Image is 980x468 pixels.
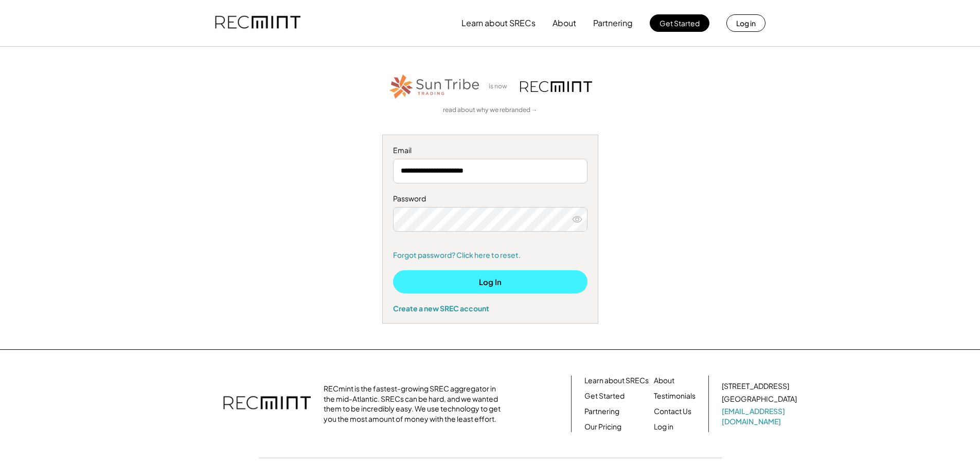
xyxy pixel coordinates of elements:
[324,384,506,424] div: RECmint is the fastest-growing SREC aggregator in the mid-Atlantic. SRECs can be hard, and we wan...
[443,106,538,115] a: read about why we rebranded →
[215,6,300,41] img: recmint-logotype%403x.png
[388,72,481,101] img: STT_Horizontal_Logo%2B-%2BColor.png
[654,406,691,417] a: Contact Us
[584,391,625,401] a: Get Started
[722,406,799,426] a: [EMAIL_ADDRESS][DOMAIN_NAME]
[223,386,311,422] img: recmint-logotype%403x.png
[650,14,709,32] button: Get Started
[393,304,587,313] div: Create a new SREC account
[654,391,696,401] a: Testimonials
[722,381,789,391] div: [STREET_ADDRESS]
[393,145,587,156] div: Email
[520,81,592,92] img: recmint-logotype%403x.png
[393,250,587,260] a: Forgot password? Click here to reset.
[393,194,587,204] div: Password
[486,82,515,91] div: is now
[726,14,765,32] button: Log in
[722,394,797,404] div: [GEOGRAPHIC_DATA]
[584,406,619,417] a: Partnering
[553,13,576,33] button: About
[584,376,649,386] a: Learn about SRECs
[584,422,621,432] a: Our Pricing
[461,13,536,33] button: Learn about SRECs
[654,376,674,386] a: About
[393,270,587,293] button: Log In
[593,13,633,33] button: Partnering
[654,422,673,432] a: Log in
